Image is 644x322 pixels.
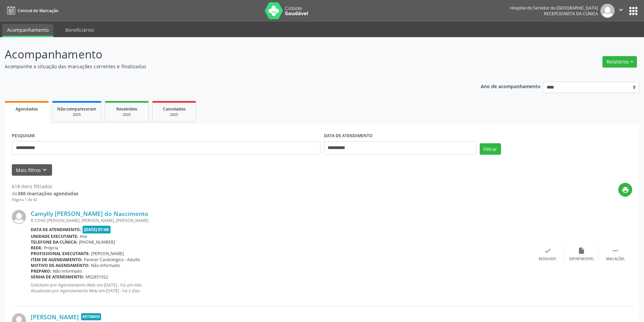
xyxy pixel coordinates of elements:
div: 2025 [157,112,191,117]
span: [PHONE_NUMBER] [79,239,115,245]
b: Senha de atendimento: [31,274,84,280]
p: Acompanhamento [5,46,449,63]
b: Unidade executante: [31,233,78,239]
span: Resolvidos [116,106,137,112]
i: keyboard_arrow_down [41,166,48,174]
span: Não informado [53,268,82,274]
span: [PERSON_NAME] [91,251,124,256]
b: Preparo: [31,268,51,274]
span: Central de Marcação [18,8,58,14]
div: Página 1 de 42 [12,197,78,203]
button:  [615,4,627,18]
img: img [12,210,26,224]
p: Solicitado por Agendamento Web em [DATE] - há um mês Atualizado por Agendamento Web em [DATE] - h... [31,282,531,294]
b: Rede: [31,245,43,251]
i:  [617,6,625,14]
a: Camylly [PERSON_NAME] do Nascimento [31,210,148,217]
b: Data de atendimento: [31,227,81,232]
a: Central de Marcação [5,5,58,16]
i: insert_drive_file [578,247,585,254]
div: R CONS [PERSON_NAME], [PERSON_NAME], [PERSON_NAME] [31,218,531,223]
img: img [600,4,615,18]
p: Acompanhe a situação das marcações correntes e finalizadas [5,63,449,70]
span: M02851922 [86,274,108,280]
i:  [612,247,619,254]
div: Exportar (PDF) [569,257,594,262]
div: Mais ações [606,257,624,262]
i: check [544,247,551,254]
div: 2025 [110,112,144,117]
b: Telefone da clínica: [31,239,77,245]
span: Retorno [81,313,101,320]
span: [DATE] 07:00 [82,226,111,233]
b: Item de agendamento: [31,257,82,263]
button: Relatórios [602,56,637,68]
label: DATA DE ATENDIMENTO [324,131,373,141]
a: [PERSON_NAME] [31,313,79,321]
a: Acompanhamento [2,24,53,37]
div: 618 itens filtrados [12,183,78,190]
span: Cancelados [163,106,186,112]
div: Hospital do Servidor do [GEOGRAPHIC_DATA] [510,5,598,11]
div: 2025 [57,112,96,117]
div: Resolvido [539,257,556,262]
p: Ano de acompanhamento [481,82,541,90]
b: Profissional executante: [31,251,90,256]
strong: 380 marcações agendadas [18,190,78,197]
span: Hse [80,233,87,239]
div: de [12,190,78,197]
span: Agendados [16,106,38,112]
i: print [622,186,629,194]
span: Própria [44,245,58,251]
span: Não informado [91,263,120,268]
span: Não compareceram [57,106,96,112]
button: Mais filtroskeyboard_arrow_down [12,164,52,176]
button: Filtrar [480,143,501,155]
button: print [618,183,632,197]
a: Beneficiários [61,24,99,36]
button: apps [627,5,639,17]
span: Recepcionista da clínica [544,11,598,17]
span: Parecer Cardiologico - Adulto [84,257,140,263]
label: PESQUISAR [12,131,35,141]
b: Motivo de agendamento: [31,263,90,268]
